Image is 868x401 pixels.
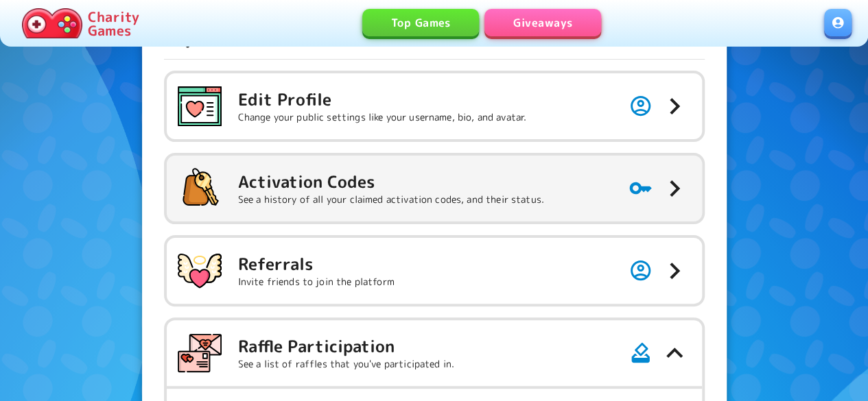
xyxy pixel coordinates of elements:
[238,275,395,289] p: Invite friends to join the platform
[362,9,479,36] a: Top Games
[167,238,702,304] button: ReferralsInvite friends to join the platform
[238,110,527,124] p: Change your public settings like your username, bio, and avatar.
[22,8,82,38] img: Charity.Games
[238,253,395,275] h5: Referrals
[238,193,544,206] p: See a history of all your claimed activation codes, and their status.
[167,73,702,139] button: Edit ProfileChange your public settings like your username, bio, and avatar.
[167,156,702,221] button: Activation CodesSee a history of all your claimed activation codes, and their status.
[88,10,139,37] p: Charity Games
[167,320,702,386] button: Raffle ParticipationSee a list of raffles that you've participated in.
[164,19,296,48] h4: My Account
[238,357,455,371] p: See a list of raffles that you've participated in.
[238,88,527,110] h5: Edit Profile
[238,335,455,357] h5: Raffle Participation
[238,171,544,193] h5: Activation Codes
[16,5,145,41] a: Charity Games
[484,9,601,36] a: Giveaways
